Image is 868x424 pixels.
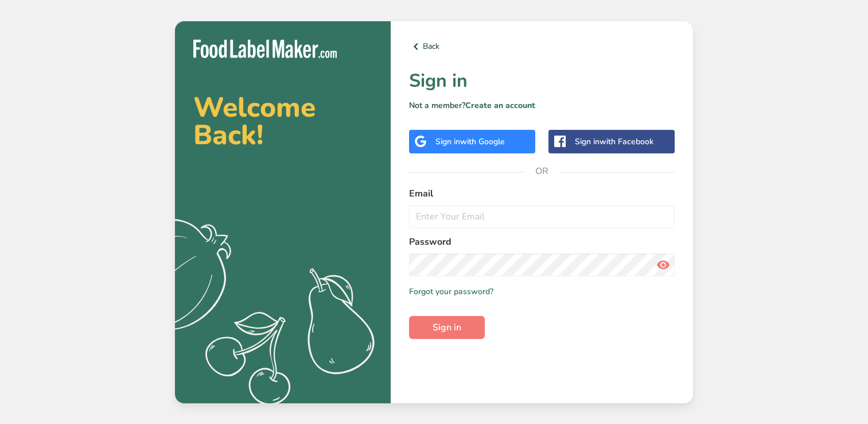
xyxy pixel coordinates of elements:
[409,205,675,228] input: Enter Your Email
[409,235,675,249] label: Password
[465,100,535,111] a: Create an account
[433,321,461,334] span: Sign in
[409,316,485,339] button: Sign in
[600,136,653,147] span: with Facebook
[409,286,493,298] a: Forgot your password?
[409,187,675,201] label: Email
[193,40,337,59] img: Food Label Maker
[525,154,559,188] span: OR
[193,94,372,149] h2: Welcome Back!
[409,99,675,111] p: Not a member?
[409,67,675,95] h1: Sign in
[435,136,505,148] div: Sign in
[409,40,675,53] a: Back
[460,136,505,147] span: with Google
[575,136,653,148] div: Sign in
